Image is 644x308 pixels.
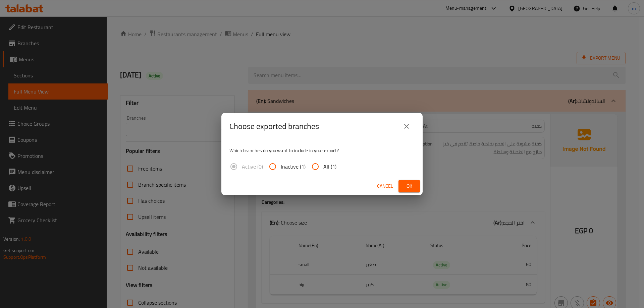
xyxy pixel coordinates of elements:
[377,182,393,190] span: Cancel
[404,182,415,190] span: Ok
[323,163,336,171] span: All (1)
[229,147,415,154] p: Which branches do you want to include in your export?
[374,180,396,192] button: Cancel
[398,180,420,192] button: Ok
[398,118,415,134] button: close
[281,163,306,171] span: Inactive (1)
[229,121,319,132] h2: Choose exported branches
[242,163,263,171] span: Active (0)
